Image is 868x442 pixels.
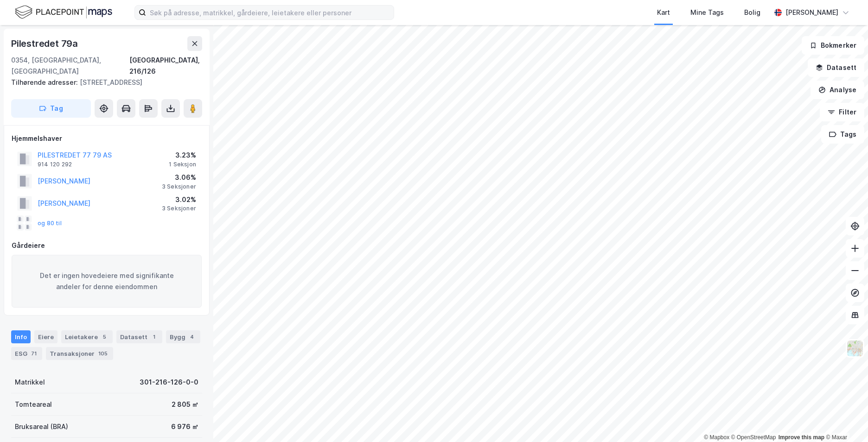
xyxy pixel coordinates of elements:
[162,205,196,212] div: 3 Seksjoner
[822,398,868,442] iframe: Chat Widget
[149,332,159,341] div: 1
[11,36,80,51] div: Pilestredet 79a
[169,150,196,161] div: 3.23%
[731,434,776,441] a: OpenStreetMap
[744,7,760,18] div: Bolig
[802,36,864,55] button: Bokmerker
[140,377,198,388] div: 301-216-126-0-0
[11,78,80,86] span: Tilhørende adresser:
[169,161,196,168] div: 1 Seksjon
[46,347,113,360] div: Transaksjoner
[15,4,112,20] img: logo.f888ab2527a4732fd821a326f86c7f29.svg
[779,434,824,441] a: Improve this map
[15,399,52,410] div: Tomteareal
[11,55,129,77] div: 0354, [GEOGRAPHIC_DATA], [GEOGRAPHIC_DATA]
[15,421,68,432] div: Bruksareal (BRA)
[171,421,198,432] div: 6 976 ㎡
[811,81,864,99] button: Analyse
[15,377,45,388] div: Matrikkel
[166,330,200,343] div: Bygg
[129,55,202,77] div: [GEOGRAPHIC_DATA], 216/126
[187,332,197,341] div: 4
[12,240,202,251] div: Gårdeiere
[172,399,198,410] div: 2 805 ㎡
[846,340,864,357] img: Z
[34,330,57,343] div: Eiere
[11,347,42,360] div: ESG
[690,7,724,18] div: Mine Tags
[29,349,38,358] div: 71
[11,330,31,343] div: Info
[116,330,162,343] div: Datasett
[11,77,195,88] div: [STREET_ADDRESS]
[785,7,838,18] div: [PERSON_NAME]
[162,183,196,190] div: 3 Seksjoner
[146,6,394,19] input: Søk på adresse, matrikkel, gårdeiere, leietakere eller personer
[820,103,864,121] button: Filter
[162,194,196,205] div: 3.02%
[162,172,196,183] div: 3.06%
[821,125,864,144] button: Tags
[657,7,670,18] div: Kart
[61,330,113,343] div: Leietakere
[704,434,729,441] a: Mapbox
[96,349,109,358] div: 105
[12,255,202,308] div: Det er ingen hovedeiere med signifikante andeler for denne eiendommen
[100,332,109,341] div: 5
[38,161,72,168] div: 914 120 292
[808,58,864,77] button: Datasett
[11,99,91,118] button: Tag
[12,133,202,144] div: Hjemmelshaver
